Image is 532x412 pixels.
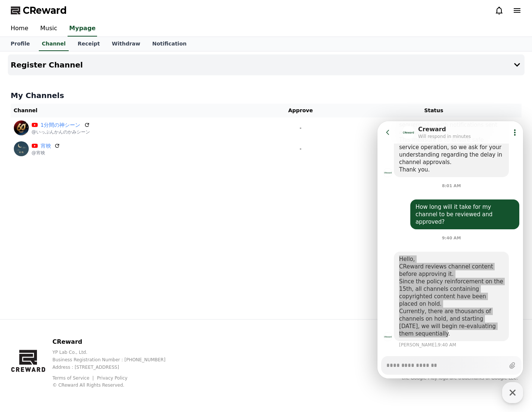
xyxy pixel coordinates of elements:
th: Status [346,104,522,117]
p: Address : [STREET_ADDRESS] [52,364,177,370]
a: Receipt [72,37,106,51]
a: 1分間の神シーン [41,121,81,129]
th: Channel [11,104,255,117]
a: 宵映 [41,142,51,150]
img: 宵映 [14,141,29,156]
span: CReward [23,4,67,16]
a: Mypage [68,21,97,37]
h4: My Channels [11,90,522,101]
p: © CReward All Rights Reserved. [52,382,177,388]
a: Home [5,21,34,37]
iframe: Channel chat [377,121,523,378]
a: Terms of Service [52,375,95,381]
p: @いっぷんかんのかみシーン [32,129,90,135]
img: 1分間の神シーン [14,120,29,135]
a: Notification [146,37,193,51]
a: Channel [39,37,69,51]
th: Approve [255,104,346,117]
a: Music [34,21,63,37]
button: Register Channel [8,54,525,75]
p: CReward [52,337,177,346]
p: - [258,124,343,132]
a: Profile [5,37,36,51]
p: YP Lab Co., Ltd. [52,349,177,355]
h4: Register Channel [11,61,83,69]
p: Business Registration Number : [PHONE_NUMBER] [52,357,177,363]
p: - [258,145,343,153]
p: @宵映 [32,150,60,156]
a: Withdraw [106,37,146,51]
a: Privacy Policy [97,375,128,381]
a: CReward [11,4,67,16]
